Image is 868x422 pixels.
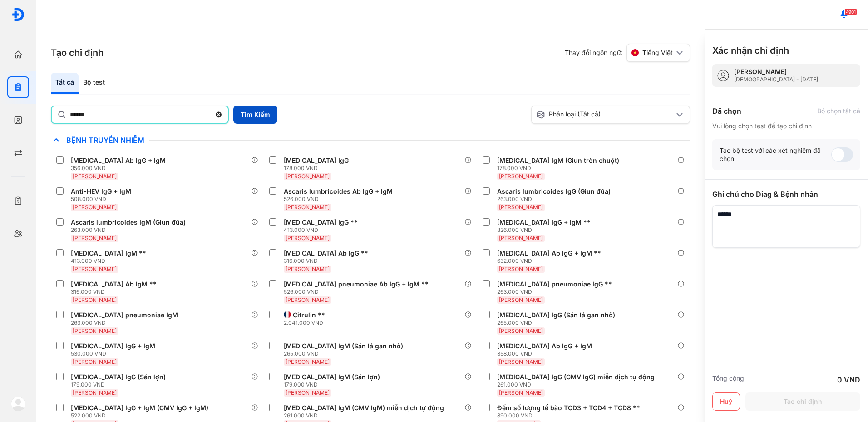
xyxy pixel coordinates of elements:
span: [PERSON_NAME] [499,389,543,396]
div: Phân loại (Tất cả) [536,110,674,119]
div: 0 VND [837,374,860,385]
h3: Xác nhận chỉ định [712,44,789,57]
div: [MEDICAL_DATA] pneumoniae IgM [71,311,178,319]
div: 526.000 VND [284,196,396,203]
span: Tiếng Việt [642,49,673,57]
span: [PERSON_NAME] [73,266,117,272]
div: Ascaris lumbricoides IgG (Giun đũa) [497,187,611,196]
div: 263.000 VND [497,288,616,296]
span: [PERSON_NAME] [73,389,117,396]
div: [MEDICAL_DATA] IgG + IgM (CMV IgG + IgM) [71,404,208,412]
div: 261.000 VND [284,412,448,419]
div: [MEDICAL_DATA] IgM (Giun tròn chuột) [497,156,619,165]
div: 632.000 VND [497,257,605,265]
div: [MEDICAL_DATA] Ab IgG + IgM ** [497,249,601,257]
span: [PERSON_NAME] [286,358,330,365]
span: [PERSON_NAME] [286,235,330,241]
div: Bỏ chọn tất cả [817,107,860,115]
div: Ghi chú cho Diag & Bệnh nhân [712,189,860,200]
div: [MEDICAL_DATA] IgG ** [284,218,358,226]
div: [MEDICAL_DATA] IgM (Sán lợn) [284,373,380,381]
div: 263.000 VND [71,319,182,327]
span: [PERSON_NAME] [499,266,543,272]
div: 179.000 VND [71,381,169,388]
div: 413.000 VND [71,257,150,265]
div: Ascaris lumbricoides IgM (Giun đũa) [71,218,186,226]
div: [MEDICAL_DATA] Ab IgM ** [71,280,157,288]
span: [PERSON_NAME] [73,235,117,241]
div: [DEMOGRAPHIC_DATA] - [DATE] [734,76,818,83]
div: [MEDICAL_DATA] IgG + IgM [71,342,155,350]
div: 890.000 VND [497,412,644,419]
div: 178.000 VND [284,165,352,172]
div: 826.000 VND [497,226,594,234]
div: Vui lòng chọn test để tạo chỉ định [712,122,860,130]
div: Bộ test [79,73,109,94]
span: [PERSON_NAME] [499,204,543,211]
div: 522.000 VND [71,412,212,419]
span: [PERSON_NAME] [499,327,543,334]
div: Anti-HEV IgG + IgM [71,187,131,196]
span: [PERSON_NAME] [73,358,117,365]
div: 316.000 VND [284,257,372,265]
span: [PERSON_NAME] [286,389,330,396]
div: [MEDICAL_DATA] IgM ** [71,249,146,257]
span: [PERSON_NAME] [499,235,543,241]
span: [PERSON_NAME] [73,327,117,334]
div: Đếm số lượng tế bào TCD3 + TCD4 + TCD8 ** [497,404,640,412]
img: logo [11,397,25,411]
div: Citrulin ** [293,311,325,319]
div: [MEDICAL_DATA] pneumoniae IgG ** [497,280,612,288]
div: [MEDICAL_DATA] Ab IgG + IgM [71,156,166,165]
div: 179.000 VND [284,381,384,388]
div: [MEDICAL_DATA] IgM (CMV IgM) miễn dịch tự động [284,404,444,412]
div: 265.000 VND [284,350,407,357]
div: [MEDICAL_DATA] IgM (Sán lá gan nhỏ) [284,342,403,350]
div: 265.000 VND [497,319,619,327]
img: logo [11,8,25,21]
div: [MEDICAL_DATA] Ab IgG ** [284,249,368,257]
span: [PERSON_NAME] [499,173,543,180]
div: [MEDICAL_DATA] IgG (CMV IgG) miễn dịch tự động [497,373,655,381]
h3: Tạo chỉ định [51,46,104,59]
div: 413.000 VND [284,226,361,234]
div: 2.041.000 VND [284,319,329,327]
span: [PERSON_NAME] [286,204,330,211]
div: 358.000 VND [497,350,596,357]
span: [PERSON_NAME] [499,358,543,365]
div: [MEDICAL_DATA] Ab IgG + IgM [497,342,592,350]
span: [PERSON_NAME] [73,296,117,303]
span: [PERSON_NAME] [286,296,330,303]
div: 508.000 VND [71,196,135,203]
span: 4901 [844,9,857,15]
div: 178.000 VND [497,165,623,172]
div: Tổng cộng [712,374,744,385]
span: [PERSON_NAME] [286,266,330,272]
button: Tạo chỉ định [745,392,860,411]
span: [PERSON_NAME] [73,204,117,211]
div: [MEDICAL_DATA] IgG [284,156,349,165]
div: [MEDICAL_DATA] IgG (Sán lợn) [71,373,166,381]
span: [PERSON_NAME] [499,296,543,303]
button: Tìm Kiếm [233,105,277,124]
div: Đã chọn [712,105,741,116]
span: Bệnh Truyền Nhiễm [62,136,149,145]
div: 261.000 VND [497,381,658,388]
div: Thay đổi ngôn ngữ: [565,44,690,62]
button: Huỷ [712,392,740,411]
div: Ascaris lumbricoides Ab IgG + IgM [284,187,393,196]
div: 530.000 VND [71,350,159,357]
div: Tất cả [51,73,79,94]
div: Tạo bộ test với các xét nghiệm đã chọn [720,146,831,163]
div: 263.000 VND [71,226,189,234]
span: [PERSON_NAME] [73,173,117,180]
div: 356.000 VND [71,165,169,172]
div: 526.000 VND [284,288,432,296]
div: [PERSON_NAME] [734,68,818,76]
div: [MEDICAL_DATA] IgG (Sán lá gan nhỏ) [497,311,615,319]
div: [MEDICAL_DATA] IgG + IgM ** [497,218,591,226]
div: [MEDICAL_DATA] pneumoniae Ab IgG + IgM ** [284,280,429,288]
div: 316.000 VND [71,288,160,296]
span: [PERSON_NAME] [286,173,330,180]
div: 263.000 VND [497,196,614,203]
